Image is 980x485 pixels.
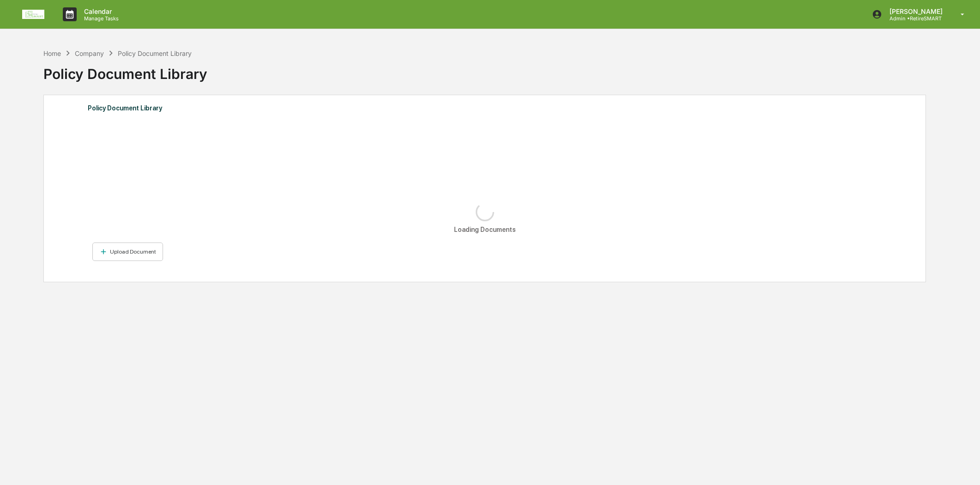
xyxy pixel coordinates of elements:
[75,49,104,57] div: Company
[43,58,926,82] div: Policy Document Library
[22,10,44,19] img: logo
[454,226,516,233] div: Loading Documents
[92,242,163,261] button: Upload Document
[43,49,61,57] div: Home
[118,49,192,57] div: Policy Document Library
[77,15,123,22] p: Manage Tasks
[882,7,947,15] p: [PERSON_NAME]
[882,15,947,22] p: Admin • RetireSMART
[108,249,156,255] div: Upload Document
[77,7,123,15] p: Calendar
[88,102,882,114] div: Policy Document Library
